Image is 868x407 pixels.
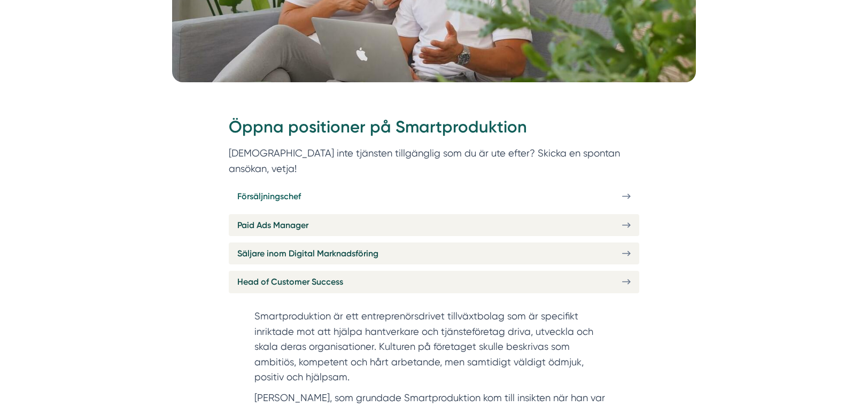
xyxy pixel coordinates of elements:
[229,271,639,293] a: Head of Customer Success
[237,190,301,203] span: Försäljningschef
[229,214,639,236] a: Paid Ads Manager
[229,145,639,177] p: [DEMOGRAPHIC_DATA] inte tjänsten tillgänglig som du är ute efter? Skicka en spontan ansökan, vetja!
[229,242,639,264] a: Säljare inom Digital Marknadsföring
[237,247,378,260] span: Säljare inom Digital Marknadsföring
[254,309,614,390] section: Smartproduktion är ett entreprenörsdrivet tillväxtbolag som är specifikt inriktade mot att hjälpa...
[237,275,343,288] span: Head of Customer Success
[237,218,308,232] span: Paid Ads Manager
[229,115,639,145] h2: Öppna positioner på Smartproduktion
[229,185,639,207] a: Försäljningschef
